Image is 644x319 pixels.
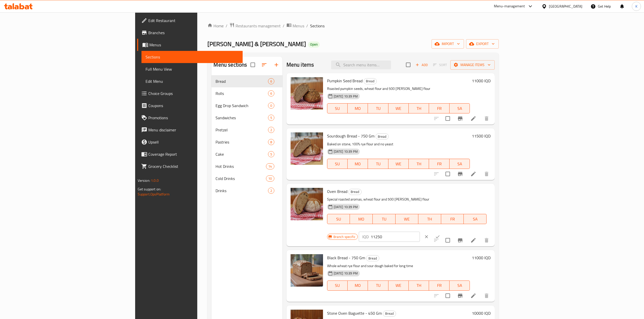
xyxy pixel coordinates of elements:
[494,3,525,9] div: Menu-management
[216,127,268,133] span: Pretzel
[148,103,239,109] span: Coupons
[368,281,388,291] button: TU
[146,54,239,60] span: Sections
[211,99,282,112] div: Egg Drop Sandwich0
[211,87,282,99] div: Rolls6
[141,63,243,75] a: Full Menu View
[388,103,409,113] button: WE
[291,132,323,165] img: Sourdough Bread - 750 Gm
[480,234,493,246] button: delete
[308,42,320,47] span: Open
[216,115,268,121] span: Sandwiches
[432,231,443,242] button: ok
[266,163,274,169] div: items
[431,105,447,112] span: FR
[470,237,476,243] a: Edit menu item
[464,214,487,224] button: SA
[470,41,495,47] span: export
[138,191,170,197] a: Support.OpsPlatform
[148,115,239,121] span: Promotions
[327,141,470,147] p: Baked on stone, 100% rye flour and no yeast
[327,281,348,291] button: SU
[268,91,274,96] span: 6
[306,23,308,29] li: /
[327,309,382,317] span: Stone Oven Baguette - 450 Gm
[216,151,268,157] span: Cake
[137,27,243,39] a: Branches
[368,159,388,169] button: TU
[268,140,274,145] span: 8
[350,214,373,224] button: MO
[327,86,470,92] p: Roasted pumpkin seeds, wheat flour and 500 [PERSON_NAME] flour
[373,214,396,224] button: TU
[348,189,362,195] div: Bread
[211,136,282,148] div: Pastries8
[287,23,304,29] a: Menus
[291,77,323,110] img: Pumpkin Seed Bread
[268,78,274,84] div: items
[409,281,429,291] button: TH
[411,105,427,112] span: TH
[329,282,346,289] span: SU
[472,77,491,84] h6: 11000 IQD
[148,90,239,96] span: Choice Groups
[148,151,239,157] span: Coverage Report
[414,61,430,69] span: Add item
[409,159,429,169] button: TH
[362,234,369,240] p: IQD
[364,78,377,84] div: Bread
[429,281,449,291] button: FR
[268,127,274,133] div: items
[383,311,396,316] span: Bread
[470,293,476,299] a: Edit menu item
[331,61,391,69] input: search
[466,215,485,223] span: SA
[352,215,371,223] span: MO
[146,66,239,72] span: Full Menu View
[137,39,243,51] a: Menus
[151,177,159,184] span: 1.0.0
[480,290,493,302] button: delete
[327,77,363,85] span: Pumpkin Seed Bread
[247,59,258,70] span: Select all sections
[216,78,268,84] span: Bread
[207,23,499,29] nav: breadcrumb
[216,163,266,169] span: Hot Drinks
[327,196,487,203] p: Special roasted aromas, wheat flour and 500 [PERSON_NAME] flour
[287,61,314,69] h2: Menu items
[268,128,274,132] span: 2
[148,139,239,145] span: Upsell
[450,103,470,113] button: SA
[370,105,386,112] span: TU
[308,42,320,48] div: Open
[442,290,453,301] span: Select to update
[376,134,388,139] span: Bread
[450,159,470,169] button: SA
[348,281,368,291] button: MO
[383,311,396,317] div: Bread
[268,151,274,157] div: items
[211,124,282,136] div: Pretzel2
[329,160,346,168] span: SU
[137,124,243,136] a: Menu disclaimer
[420,215,439,223] span: TH
[390,282,407,289] span: WE
[266,164,274,169] span: 14
[370,282,386,289] span: TU
[138,186,161,192] span: Get support on:
[211,73,282,199] nav: Menu sections
[291,188,323,220] img: Oven Bread
[454,168,466,180] button: Branch-specific-item
[137,14,243,27] a: Edit Restaurant
[366,255,379,261] div: Bread
[216,175,266,182] div: Cold Drinks
[430,61,450,69] span: Select section first
[472,254,491,261] h6: 11000 IQD
[409,103,429,113] button: TH
[368,103,388,113] button: TU
[414,61,430,69] button: Add
[421,231,432,242] button: clear
[268,188,274,194] div: items
[270,59,282,71] button: Add section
